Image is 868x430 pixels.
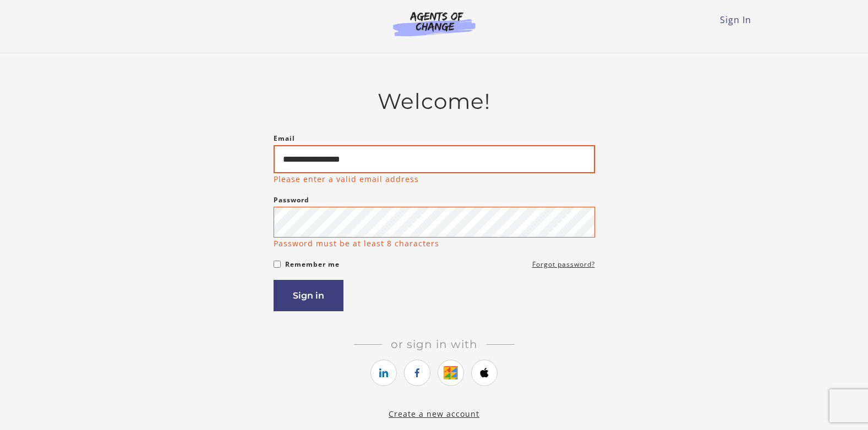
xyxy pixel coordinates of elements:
a: Forgot password? [532,258,595,271]
label: Password [274,194,309,207]
a: https://courses.thinkific.com/users/auth/apple?ss%5Breferral%5D=&ss%5Buser_return_to%5D=&ss%5Bvis... [471,360,498,386]
a: https://courses.thinkific.com/users/auth/linkedin?ss%5Breferral%5D=&ss%5Buser_return_to%5D=&ss%5B... [370,360,397,386]
a: Sign In [720,14,751,26]
label: Email [274,132,295,145]
h2: Welcome! [274,89,595,114]
a: Create a new account [389,409,479,419]
p: Password must be at least 8 characters [274,238,439,249]
a: https://courses.thinkific.com/users/auth/facebook?ss%5Breferral%5D=&ss%5Buser_return_to%5D=&ss%5B... [404,360,430,386]
button: Sign in [274,280,343,311]
p: Please enter a valid email address [274,173,419,185]
img: Agents of Change Logo [381,11,487,36]
label: Remember me [285,258,340,271]
a: https://courses.thinkific.com/users/auth/google?ss%5Breferral%5D=&ss%5Buser_return_to%5D=&ss%5Bvi... [438,360,464,386]
span: Or sign in with [382,338,487,351]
